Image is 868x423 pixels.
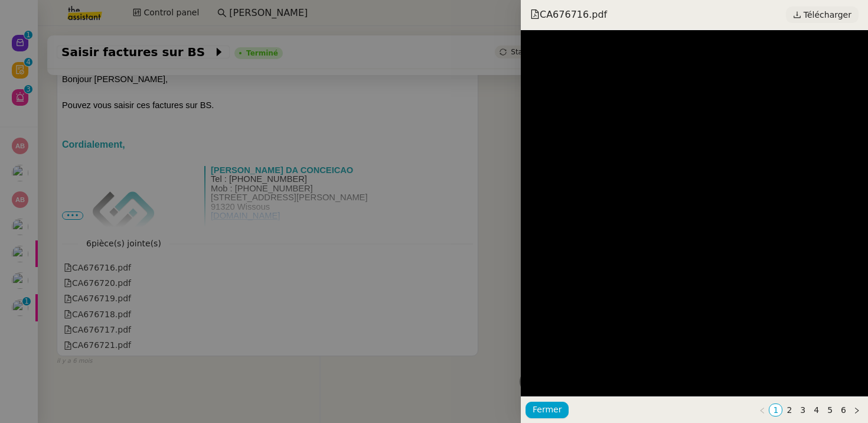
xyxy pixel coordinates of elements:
[810,404,823,417] li: 4
[769,404,782,417] li: 1
[526,402,569,418] button: Fermer
[769,404,782,416] a: 1
[783,404,795,416] a: 2
[823,404,837,417] li: 5
[786,6,859,23] a: Télécharger
[810,404,823,416] a: 4
[824,404,836,416] a: 5
[797,404,809,416] a: 3
[530,8,607,21] span: CA676716.pdf
[782,404,796,417] li: 2
[837,404,850,416] a: 6
[850,404,863,417] button: Page suivante
[837,404,850,417] li: 6
[804,7,851,22] span: Télécharger
[756,404,769,417] button: Page précédente
[533,403,562,417] span: Fermer
[796,404,810,417] li: 3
